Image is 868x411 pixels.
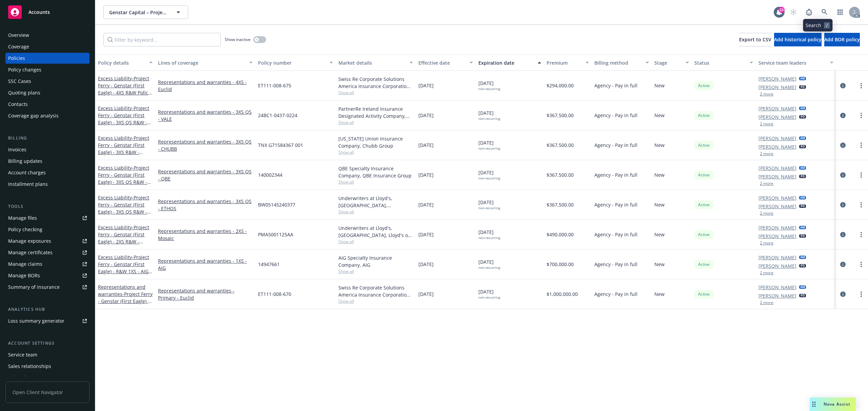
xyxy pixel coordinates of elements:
a: Billing updates [5,156,90,167]
div: Tools [5,203,90,210]
button: Nova Assist [810,397,856,411]
div: Sales relationships [8,361,51,372]
a: circleInformation [839,111,847,120]
span: Add historical policy [774,36,822,43]
span: New [654,142,665,149]
span: [DATE] [418,171,434,178]
div: Premium [547,59,582,66]
a: more [857,201,865,209]
span: [DATE] [418,201,434,208]
div: Installment plans [8,179,48,190]
div: PartnerRe Ireland Insurance Designated Activity Company, Partner Reinsurance Europe SE, VALE Insu... [338,105,413,120]
span: $490,000.00 [547,231,574,238]
span: [DATE] [418,142,434,149]
a: [PERSON_NAME] [758,224,796,231]
div: non-recurring [478,265,500,270]
span: [DATE] [478,169,500,180]
a: circleInformation [839,231,847,239]
span: Active [697,202,711,208]
span: Active [697,261,711,267]
span: New [654,82,665,89]
a: Overview [5,30,90,41]
a: more [857,260,865,268]
a: Representations and warranties - 2XS - Mosaic [158,228,253,242]
span: [DATE] [478,229,500,240]
div: Analytics hub [5,306,90,313]
a: Search [818,5,831,19]
span: TNX G71584367 001 [258,142,303,149]
a: [PERSON_NAME] [758,143,796,150]
a: Manage files [5,213,90,223]
span: Show all [338,239,413,244]
div: Policy changes [8,64,41,75]
a: [PERSON_NAME] [758,84,796,91]
a: [PERSON_NAME] [758,194,796,201]
button: 2 more [760,211,773,215]
div: Manage files [8,213,37,223]
span: ET111-008-675 [258,82,291,89]
a: Coverage gap analysis [5,110,90,121]
div: AIG Specialty Insurance Company, AIG [338,254,413,268]
span: Active [697,172,711,178]
a: [PERSON_NAME] [758,254,796,261]
button: Genstar Capital – Project Ferry [103,5,188,19]
a: circleInformation [839,141,847,149]
button: Market details [336,55,416,71]
a: circleInformation [839,171,847,179]
div: Underwriters at Lloyd's, [GEOGRAPHIC_DATA], [PERSON_NAME] of [GEOGRAPHIC_DATA], Ethos Specialty [338,195,413,209]
span: Show all [338,209,413,215]
button: 2 more [760,152,773,156]
a: more [857,171,865,179]
span: [DATE] [478,199,500,210]
span: BW05145240377 [258,201,295,208]
span: Add BOR policy [824,36,860,43]
a: Representations and warranties [98,284,153,319]
span: $700,000.00 [547,261,574,268]
button: Add BOR policy [824,33,860,46]
span: 14947661 [258,261,280,268]
button: Lines of coverage [155,55,255,71]
div: Coverage [8,41,29,52]
a: circleInformation [839,82,847,90]
a: Representations and warranties - 3XS QS - CHUBB [158,138,253,152]
span: Agency - Pay in full [594,261,637,268]
div: Policy details [98,59,145,66]
a: Policy checking [5,224,90,235]
span: [DATE] [418,290,434,298]
span: $367,500.00 [547,142,574,149]
a: Excess Liability [98,254,149,282]
a: SSC Cases [5,76,90,87]
span: New [654,261,665,268]
div: Related accounts [8,372,47,383]
span: Active [697,232,711,238]
span: Genstar Capital – Project Ferry [109,9,168,16]
span: Show all [338,179,413,185]
div: Lines of coverage [158,59,245,66]
span: $367,500.00 [547,171,574,178]
div: QBE Specialty Insurance Company, QBE Insurance Group [338,165,413,179]
div: Loss summary generator [8,316,64,326]
div: Policy number [258,59,325,66]
div: Swiss Re Corporate Solutions America Insurance Corporation, [GEOGRAPHIC_DATA] Re, Euclid Financial [338,284,413,298]
div: Service team [8,349,37,360]
div: Service team leaders [758,59,826,66]
span: Show all [338,90,413,95]
div: Manage exposures [8,236,51,246]
span: Agency - Pay in full [594,112,637,119]
button: Policy number [255,55,335,71]
a: Manage certificates [5,247,90,258]
div: SSC Cases [8,76,31,87]
button: Premium [544,55,592,71]
button: Effective date [416,55,476,71]
a: more [857,82,865,90]
span: New [654,231,665,238]
a: Manage claims [5,259,90,269]
div: Market details [338,59,406,66]
div: Manage BORs [8,270,40,281]
div: Status [694,59,746,66]
span: Agency - Pay in full [594,231,637,238]
button: Billing method [592,55,652,71]
a: Switch app [833,5,847,19]
span: ET111-008-670 [258,290,291,298]
a: Representations and warranties - 4XS - Euclid [158,79,253,93]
